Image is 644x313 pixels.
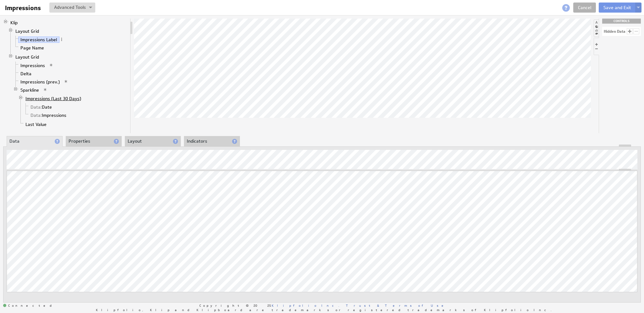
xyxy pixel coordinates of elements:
[28,112,69,118] a: Data: Impressions
[272,303,339,308] a: Klipfolio Inc.
[18,62,47,69] a: Impressions
[31,104,42,110] span: Data:
[18,71,34,77] a: Delta
[18,87,42,93] a: Sparkline
[594,20,599,37] li: Hide or show the component palette
[573,3,596,13] a: Cancel
[125,136,181,147] li: Layout
[346,303,448,308] a: Trust & Terms of Use
[604,30,625,33] div: Hidden Data
[64,79,68,84] span: View applied actions
[66,136,122,147] li: Properties
[23,95,84,102] a: Impressions (Last 30 Days)
[18,79,62,85] a: Impressions (prev.)
[89,7,92,9] img: button-savedrop.png
[184,136,240,147] li: Indicators
[3,3,46,13] input: Impressions
[602,19,641,24] div: CONTROLS
[637,7,640,9] img: button-savedrop.png
[43,88,47,92] span: View applied actions
[31,112,42,118] span: Data:
[8,20,20,26] a: Klip
[28,104,54,110] a: Data: Date
[7,136,63,147] li: Data
[3,304,55,308] span: Connected: ID: dpnc-22 Online: true
[18,37,59,43] a: Impressions Label
[13,54,42,60] a: Layout Grid
[59,37,64,42] span: More actions
[13,28,42,34] a: Layout Grid
[23,121,49,128] a: Last Value
[96,308,552,311] span: Klipfolio, Klip and Klipboard are trademarks or registered trademarks of Klipfolio Inc.
[599,3,636,13] button: Save and Exit
[18,45,47,51] a: Page Name
[199,304,339,307] span: Copyright © 2025
[49,63,53,67] span: View applied actions
[594,38,599,55] li: Hide or show the component controls palette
